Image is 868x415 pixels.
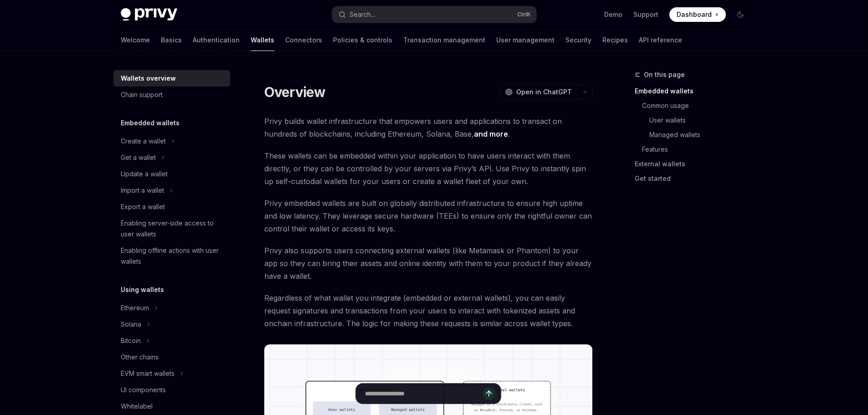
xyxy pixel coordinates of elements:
[633,10,658,19] a: Support
[565,29,591,51] a: Security
[121,136,166,147] div: Create a wallet
[499,84,577,100] button: Open in ChatGPT
[113,166,230,182] a: Update a wallet
[649,128,755,142] a: Managed wallets
[113,199,230,215] a: Export a wallet
[121,384,166,395] div: UI components
[635,157,755,171] a: External wallets
[642,98,755,113] a: Common usage
[516,87,572,97] span: Open in ChatGPT
[193,29,240,51] a: Authentication
[121,152,156,163] div: Get a wallet
[113,382,230,398] a: UI components
[121,89,163,100] div: Chain support
[121,352,159,363] div: Other chains
[113,242,230,270] a: Enabling offline actions with user wallets
[113,70,230,87] a: Wallets overview
[121,29,150,51] a: Welcome
[121,201,165,212] div: Export a wallet
[332,6,536,23] button: Search...CtrlK
[264,84,326,100] h1: Overview
[121,302,149,313] div: Ethereum
[121,169,168,179] div: Update a wallet
[349,9,375,20] div: Search...
[121,368,175,379] div: EVM smart wallets
[121,335,141,346] div: Bitcoin
[264,149,593,188] span: These wallets can be embedded within your application to have users interact with them directly, ...
[121,218,225,240] div: Enabling server-side access to user wallets
[121,73,176,84] div: Wallets overview
[121,284,164,295] h5: Using wallets
[677,10,712,19] span: Dashboard
[496,29,555,51] a: User management
[121,245,225,267] div: Enabling offline actions with user wallets
[264,115,593,140] span: Privy builds wallet infrastructure that empowers users and applications to transact on hundreds o...
[264,197,593,235] span: Privy embedded wallets are built on globally distributed infrastructure to ensure high uptime and...
[483,387,495,400] button: Send message
[264,244,593,282] span: Privy also supports users connecting external wallets (like Metamask or Phantom) to your app so t...
[264,292,593,330] span: Regardless of what wallet you integrate (embedded or external wallets), you can easily request si...
[121,319,141,330] div: Solana
[113,215,230,242] a: Enabling server-side access to user wallets
[113,349,230,365] a: Other chains
[113,87,230,103] a: Chain support
[602,29,628,51] a: Recipes
[644,69,685,80] span: On this page
[121,118,180,128] h5: Embedded wallets
[251,29,274,51] a: Wallets
[113,398,230,415] a: Whitelabel
[669,7,726,22] a: Dashboard
[649,113,755,128] a: User wallets
[161,29,182,51] a: Basics
[474,129,508,139] a: and more
[121,401,153,412] div: Whitelabel
[121,8,177,21] img: dark logo
[333,29,392,51] a: Policies & controls
[403,29,485,51] a: Transaction management
[642,142,755,157] a: Features
[517,11,531,18] span: Ctrl K
[635,171,755,186] a: Get started
[604,10,622,19] a: Demo
[733,7,748,22] button: Toggle dark mode
[285,29,322,51] a: Connectors
[121,185,164,196] div: Import a wallet
[639,29,682,51] a: API reference
[635,84,755,98] a: Embedded wallets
